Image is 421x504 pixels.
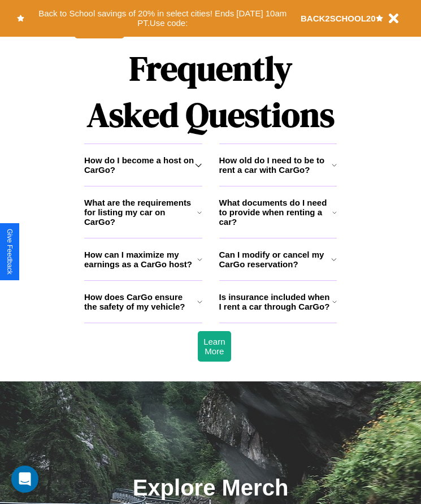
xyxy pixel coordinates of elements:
[24,6,301,31] button: Back to School savings of 20% in select cities! Ends [DATE] 10am PT.Use code:
[84,155,195,175] h3: How do I become a host on CarGo?
[84,40,337,144] h1: Frequently Asked Questions
[6,229,14,275] div: Give Feedback
[301,14,376,23] b: BACK2SCHOOL20
[84,198,197,227] h3: What are the requirements for listing my car on CarGo?
[198,331,231,362] button: Learn More
[219,155,332,175] h3: How old do I need to be to rent a car with CarGo?
[219,198,333,227] h3: What documents do I need to provide when renting a car?
[219,250,332,269] h3: Can I modify or cancel my CarGo reservation?
[84,292,197,311] h3: How does CarGo ensure the safety of my vehicle?
[84,250,197,269] h3: How can I maximize my earnings as a CarGo host?
[11,466,38,493] div: Open Intercom Messenger
[219,292,332,311] h3: Is insurance included when I rent a car through CarGo?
